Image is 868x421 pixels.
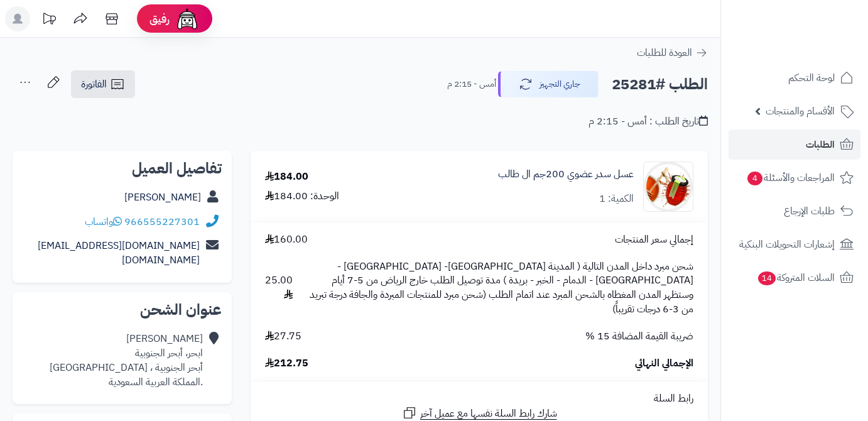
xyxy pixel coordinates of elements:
a: الفاتورة [71,70,135,98]
a: 966555227301 [124,214,200,229]
span: شارك رابط السلة نفسها مع عميل آخر [420,407,557,421]
button: جاري التجهيز [498,71,599,97]
span: 25.00 [265,273,293,302]
span: 4 [747,172,762,185]
img: ai-face.png [175,6,200,31]
a: تحديثات المنصة [33,6,65,35]
a: السلات المتروكة14 [729,263,860,293]
span: لوحة التحكم [788,69,835,87]
a: [PERSON_NAME] [124,190,201,205]
span: 14 [758,271,776,285]
div: الوحدة: 184.00 [265,189,339,204]
span: شحن مبرد داخل المدن التالية ( المدينة [GEOGRAPHIC_DATA]- [GEOGRAPHIC_DATA] - [GEOGRAPHIC_DATA] - ... [305,260,693,317]
span: 160.00 [265,232,308,247]
span: ضريبة القيمة المضافة 15 % [585,329,693,344]
div: رابط السلة [256,391,703,406]
a: لوحة التحكم [729,63,860,93]
a: عسل سدر عضوي 200جم ال طالب [498,167,634,182]
a: طلبات الإرجاع [729,196,860,226]
span: رفيق [149,11,170,26]
a: المراجعات والأسئلة4 [729,163,860,193]
a: الطلبات [729,129,860,160]
img: 1699910850-%D8%B9%D8%B3%D9%84%20%D8%B3%D8%AF%D8%B1%20%D8%A7%D9%84%20%D8%B7%D8%A7%D9%84%D8%A8%2020... [644,161,693,212]
div: تاريخ الطلب : أمس - 2:15 م [589,114,708,129]
span: الأقسام والمنتجات [766,102,835,120]
span: طلبات الإرجاع [784,202,835,220]
span: الفاتورة [81,77,107,92]
span: السلات المتروكة [757,269,835,287]
a: شارك رابط السلة نفسها مع عميل آخر [402,405,557,421]
h2: تفاصيل العميل [23,161,222,176]
span: الإجمالي النهائي [635,356,693,371]
span: المراجعات والأسئلة [746,169,835,187]
a: العودة للطلبات [637,45,708,60]
span: إجمالي سعر المنتجات [615,232,693,247]
span: 212.75 [265,356,308,371]
span: العودة للطلبات [637,45,692,60]
a: [DOMAIN_NAME][EMAIL_ADDRESS][DOMAIN_NAME] [38,238,200,268]
h2: الطلب #25281 [612,72,708,97]
span: إشعارات التحويلات البنكية [739,236,835,253]
a: إشعارات التحويلات البنكية [729,229,860,260]
span: 27.75 [265,329,301,344]
h2: عنوان الشحن [23,302,222,317]
div: [PERSON_NAME] ابحر، أبحر الجنوبية أبحر الجنوبية ، [GEOGRAPHIC_DATA] .المملكة العربية السعودية [50,332,203,389]
div: 184.00 [265,170,308,184]
small: أمس - 2:15 م [447,78,496,90]
span: الطلبات [806,136,835,153]
a: واتساب [85,214,122,229]
div: الكمية: 1 [599,192,634,206]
